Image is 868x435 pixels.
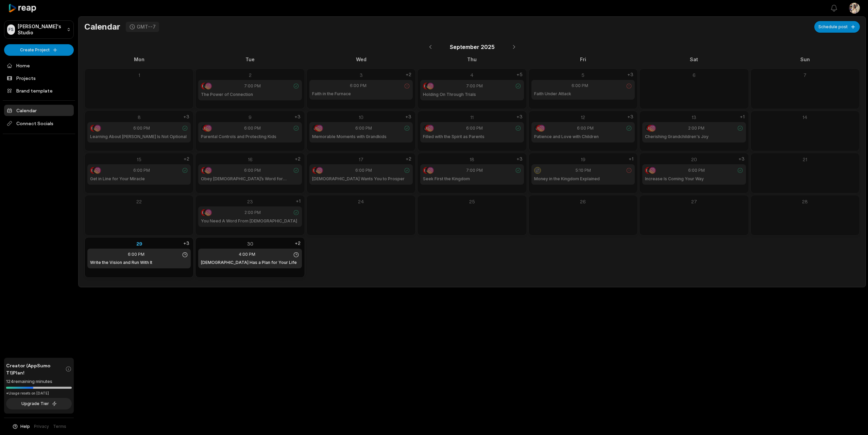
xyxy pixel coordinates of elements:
[423,134,484,140] h1: Filled with the Spirit as Parents
[244,83,261,89] span: 7:00 PM
[198,198,302,205] div: 23
[312,91,351,97] h1: Faith in the Furnace
[688,167,705,173] span: 6:00 PM
[466,167,483,173] span: 7:00 PM
[198,71,302,79] div: 2
[201,134,276,140] h1: Parental Controls and Protecting Kids
[645,134,709,140] h1: Cherishing Grandchildren's Joy
[466,125,483,131] span: 6:00 PM
[244,125,261,131] span: 6:00 PM
[645,176,704,182] h1: Increase Is Coming Your Way
[18,23,64,36] p: [PERSON_NAME]'s Studio
[4,85,74,96] a: Brand template
[753,198,857,205] div: 28
[309,198,413,205] div: 24
[12,423,30,430] button: Help
[350,83,367,89] span: 6:00 PM
[6,362,65,376] span: Creator (AppSumo T1) Plan!
[642,198,746,205] div: 27
[528,56,638,63] div: Fri
[750,56,860,63] div: Sun
[312,134,387,140] h1: Memorable Moments with Grandkids
[201,260,297,266] h1: [DEMOGRAPHIC_DATA] Has a Plan for Your Life
[309,156,413,163] div: 17
[534,176,600,182] h1: Money in the Kingdom Explained
[420,71,524,79] div: 4
[84,22,120,32] h1: Calendar
[4,117,74,130] span: Connect Socials
[201,91,253,98] h1: The Power of Connection
[531,71,635,79] div: 5
[87,240,191,247] div: 29
[814,21,860,33] button: Schedule post
[90,260,152,266] h1: Write the Vision and Run With It
[420,114,524,121] div: 11
[531,156,635,163] div: 19
[642,156,746,163] div: 20
[195,56,305,63] div: Tue
[423,91,476,98] h1: Holding On Through Trials
[309,114,413,121] div: 10
[198,240,302,247] div: 30
[355,167,372,173] span: 6:00 PM
[466,83,483,89] span: 7:00 PM
[6,391,72,396] div: *Usage resets on [DATE]
[244,210,261,216] span: 2:00 PM
[531,114,635,121] div: 12
[753,156,857,163] div: 21
[4,105,74,116] a: Calendar
[133,125,150,131] span: 6:00 PM
[576,167,591,173] span: 5:10 PM
[87,114,191,121] div: 8
[355,125,372,131] span: 6:00 PM
[531,198,635,205] div: 26
[642,71,746,79] div: 6
[137,24,156,30] div: GMT--7
[133,167,150,173] span: 6:00 PM
[53,423,66,430] a: Terms
[4,72,74,84] a: Projects
[87,71,191,79] div: 1
[642,114,746,121] div: 13
[534,91,571,97] h1: Faith Under Attack
[198,156,302,163] div: 16
[639,56,749,63] div: Sat
[90,176,145,182] h1: Get in Line for Your Miracle
[7,24,15,35] div: FS
[6,378,72,385] div: 124 remaining minutes
[201,176,299,182] h1: Obey [DEMOGRAPHIC_DATA]’s Word for Miracles
[84,56,194,63] div: Mon
[4,60,74,71] a: Home
[309,71,413,79] div: 3
[753,114,857,121] div: 14
[20,423,30,430] span: Help
[450,43,495,51] span: September 2025
[688,125,704,131] span: 2:00 PM
[572,83,588,89] span: 6:00 PM
[198,114,302,121] div: 9
[239,251,255,257] span: 4:00 PM
[4,44,74,56] button: Create Project
[534,134,599,140] h1: Patience and Love with Children
[577,125,594,131] span: 6:00 PM
[128,251,144,257] span: 6:00 PM
[417,56,527,63] div: Thu
[244,167,261,173] span: 6:00 PM
[87,156,191,163] div: 15
[312,176,405,182] h1: [DEMOGRAPHIC_DATA] Wants You to Prosper
[420,198,524,205] div: 25
[34,423,49,430] a: Privacy
[87,198,191,205] div: 22
[90,134,187,140] h1: Learning About [PERSON_NAME] Is Not Optional
[753,71,857,79] div: 7
[423,176,470,182] h1: Seek First the Kingdom
[6,398,72,409] button: Upgrade Tier
[420,156,524,163] div: 18
[306,56,416,63] div: Wed
[201,218,297,224] h1: You Need A Word From [DEMOGRAPHIC_DATA]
